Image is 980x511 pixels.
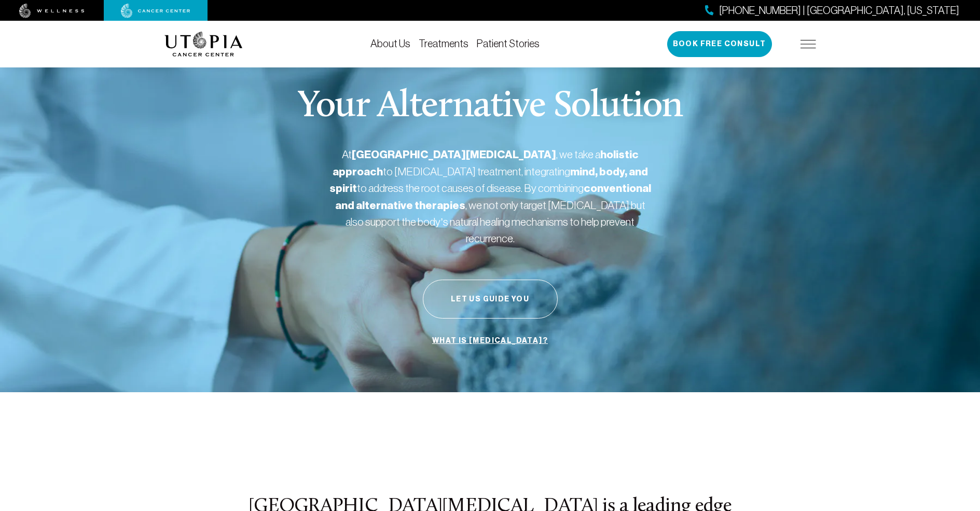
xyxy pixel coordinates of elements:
a: [PHONE_NUMBER] | [GEOGRAPHIC_DATA], [US_STATE] [705,3,959,18]
a: Patient Stories [477,38,540,49]
img: wellness [19,4,85,18]
a: About Us [370,38,410,49]
strong: conventional and alternative therapies [335,182,651,212]
img: cancer center [121,4,190,18]
img: logo [164,32,243,57]
a: What is [MEDICAL_DATA]? [430,331,550,351]
p: Your Alternative Solution [297,88,683,126]
button: Let Us Guide You [423,280,558,319]
strong: [GEOGRAPHIC_DATA][MEDICAL_DATA] [352,148,556,161]
button: Book Free Consult [667,31,772,57]
img: icon-hamburger [800,40,816,48]
a: Treatments [419,38,468,49]
p: At , we take a to [MEDICAL_DATA] treatment, integrating to address the root causes of disease. By... [329,146,651,246]
strong: holistic approach [333,148,639,178]
span: [PHONE_NUMBER] | [GEOGRAPHIC_DATA], [US_STATE] [719,3,959,18]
